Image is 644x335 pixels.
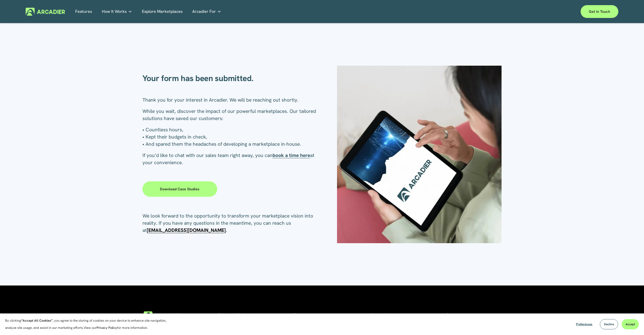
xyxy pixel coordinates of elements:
[446,312,465,318] span: Company
[192,8,216,15] span: Arcadier For
[273,152,310,159] a: book a time here
[102,7,132,15] a: folder dropdown
[75,7,92,15] a: Features
[370,312,397,318] strong: How it Works
[581,5,618,18] a: Get in touch
[142,181,217,197] a: Download case studies
[600,319,618,329] button: Decline
[626,322,635,326] span: Accept
[218,312,264,318] strong: Explore Marketplaces
[576,322,592,326] span: Preferences
[147,227,226,233] a: [EMAIL_ADDRESS][DOMAIN_NAME]
[142,73,254,84] strong: Your form has been submitted.
[142,96,322,104] p: Thank you for your interest in Arcadier. We will be reaching out shortly.
[142,126,322,148] p: • Countless hours, • Kept their budgets in check, • And spared them the headaches of developing a...
[226,227,227,233] strong: .
[142,108,322,122] p: While you wait, discover the impact of our powerful marketplaces. Our tailored solutions have sav...
[572,319,596,329] button: Preferences
[142,212,322,234] p: We look forward to the opportunity to transform your marketplace vision into reality. If you have...
[604,322,614,326] span: Decline
[26,8,65,16] img: Arcadier
[622,319,639,329] button: Accept
[192,7,221,15] a: folder dropdown
[142,7,183,15] a: Explore Marketplaces
[102,8,127,15] span: How It Works
[5,317,172,331] p: By clicking , you agree to the storing of cookies on your device to enhance site navigation, anal...
[294,312,312,318] strong: Features
[142,152,322,166] p: If you’d like to chat with our sales team right away, you can at your convenience.
[21,318,53,323] strong: “Accept All Cookies”
[97,326,117,330] a: Privacy Policy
